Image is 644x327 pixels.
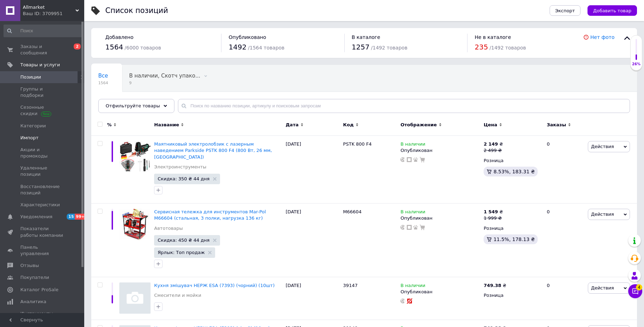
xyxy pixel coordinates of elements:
span: / 1564 товаров [248,45,285,51]
span: Опубликовано [228,34,266,40]
div: 0 [543,277,586,320]
div: Розница [484,225,541,232]
span: 2 [74,44,81,49]
span: 99+ [75,214,86,220]
span: Название [154,122,179,128]
span: % [107,122,112,128]
div: ₴ [484,282,506,289]
span: Действия [591,212,614,217]
div: [DATE] [284,136,341,203]
span: Все [98,73,108,79]
div: 0 [543,136,586,203]
a: Сервисная тележка для инструментов Mar-Pol M66604 (стальная, 3 полки, нагрузка 136 кг) [154,209,266,221]
a: Кухня змішувач НЕРЖ ESA (7393) (чорний) (10шт) [154,283,274,288]
span: PSTK 800 F4 [343,141,372,147]
img: Сервисная тележка для инструментов Mar-Pol M66604 (стальная, 3 полки, нагрузка 136 кг) [119,209,151,240]
span: 4 [636,283,642,289]
span: Опубликованные [98,99,146,106]
span: 1492 [228,43,246,51]
span: Заказы [547,122,566,128]
span: Действия [591,144,614,149]
span: Добавить товар [593,8,631,13]
span: 1564 [98,80,108,86]
span: Категории [20,123,46,129]
span: Показатели работы компании [20,226,65,238]
span: Уведомления [20,214,52,220]
span: Инструменты вебмастера и SEO [20,311,65,323]
button: Добавить товар [587,5,637,16]
div: Опубликован [400,215,480,221]
div: [DATE] [284,203,341,277]
span: Панель управления [20,244,65,257]
span: В наличии [400,209,425,216]
span: Код [343,122,354,128]
a: Электроинструменты [154,164,206,170]
span: 11.5%, 178.13 ₴ [493,236,535,242]
span: Добавлено [105,34,133,40]
a: Автотовары [154,225,183,232]
span: Allmarket [23,4,75,11]
span: Каталог ProSale [20,287,58,293]
span: Позиции [20,74,41,80]
span: Удаленные позиции [20,165,65,178]
span: Товары и услуги [20,62,60,68]
span: Цена [484,122,497,128]
span: Скидка: 350 ₴ 44 дня [158,176,210,181]
span: Ярлык: Топ продаж [158,250,205,255]
span: Отображение [400,122,437,128]
a: Нет фото [590,34,615,40]
span: 235 [474,43,488,51]
div: 26% [631,62,642,67]
div: 2 499 ₴ [484,147,503,154]
b: 1 549 [484,209,498,214]
div: В наличии, Скотч упаковочный прозрачный и цветной , Стретч упаковочный ручной, машинный, джамбо, ... [122,65,214,92]
img: Кухня змішувач НЕРЖ ESA (7393) (чорний) (10шт) [119,282,151,314]
span: Отзывы [20,262,39,269]
span: Восстановление позиций [20,183,65,196]
span: Акции и промокоды [20,147,65,159]
span: В наличии, Скотч упако... [129,73,200,79]
span: Характеристики [20,202,60,208]
span: В наличии [400,141,425,149]
span: Сезонные скидки [20,104,65,117]
span: В каталоге [352,34,380,40]
div: ₴ [484,209,503,215]
b: 2 149 [484,141,498,147]
b: 749.38 [484,283,501,288]
span: Экспорт [555,8,575,13]
span: Аналитика [20,299,46,305]
div: Список позиций [105,7,168,14]
div: Опубликован [400,289,480,295]
div: [DATE] [284,277,341,320]
span: 39147 [343,283,358,288]
div: ₴ [484,141,503,147]
input: Поиск по названию позиции, артикулу и поисковым запросам [178,99,630,113]
button: Экспорт [550,5,580,16]
div: 0 [543,203,586,277]
span: Скидка: 450 ₴ 44 дня [158,238,210,242]
span: 1564 [105,43,123,51]
input: Поиск [4,25,83,37]
span: Импорт [20,135,39,141]
span: Дата [286,122,299,128]
button: Чат с покупателем4 [628,284,642,298]
div: Розница [484,292,541,299]
span: M66604 [343,209,362,214]
div: Розница [484,158,541,164]
span: / 1492 товаров [371,45,407,51]
div: Ваш ID: 3709951 [23,11,84,17]
span: 1257 [352,43,370,51]
span: 15 [67,214,75,220]
span: 8.53%, 183.31 ₴ [493,169,535,174]
span: Действия [591,285,614,291]
span: Не в каталоге [474,34,511,40]
div: 1 999 ₴ [484,215,503,221]
a: Смесители и мойки [154,292,201,299]
span: Покупатели [20,274,49,281]
div: Опубликован [400,147,480,154]
span: Группы и подборки [20,86,65,99]
a: Маятниковый электролобзик с лазерным наведением Parkside PSTK 800 F4 (800 Вт, 26 мм, [GEOGRAPHIC_... [154,141,272,159]
span: Отфильтруйте товары [106,103,160,108]
span: / 6000 товаров [125,45,161,51]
